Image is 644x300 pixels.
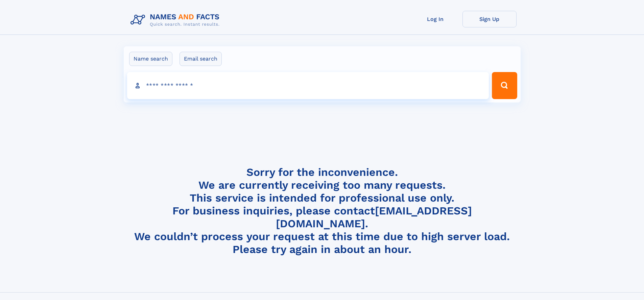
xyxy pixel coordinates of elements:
[492,72,517,99] button: Search Button
[127,72,489,99] input: search input
[462,11,517,27] a: Sign Up
[129,52,172,66] label: Name search
[408,11,462,27] a: Log In
[128,11,225,29] img: Logo Names and Facts
[180,52,222,66] label: Email search
[276,204,472,230] a: [EMAIL_ADDRESS][DOMAIN_NAME]
[128,166,517,256] h4: Sorry for the inconvenience. We are currently receiving too many requests. This service is intend...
